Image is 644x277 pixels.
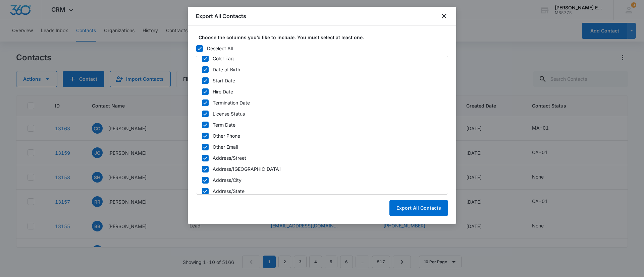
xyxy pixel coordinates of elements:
div: Address/[GEOGRAPHIC_DATA] [213,165,281,172]
button: Export All Contacts [389,200,448,216]
div: Deselect All [207,45,233,52]
div: Address/Street [213,154,246,161]
label: Choose the columns you’d like to include. You must select at least one. [199,34,451,41]
div: Address/State [213,188,245,195]
div: Other Email [213,143,238,150]
button: close [440,12,448,20]
div: Termination Date [213,99,250,106]
div: Hire Date [213,88,233,95]
div: Date of Birth [213,66,240,73]
div: Address/City [213,177,241,184]
h1: Export All Contacts [196,12,246,20]
div: Term Date [213,121,235,128]
div: License Status [213,110,245,117]
div: Other Phone [213,132,240,139]
div: Start Date [213,77,235,84]
div: Color Tag [213,55,234,62]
